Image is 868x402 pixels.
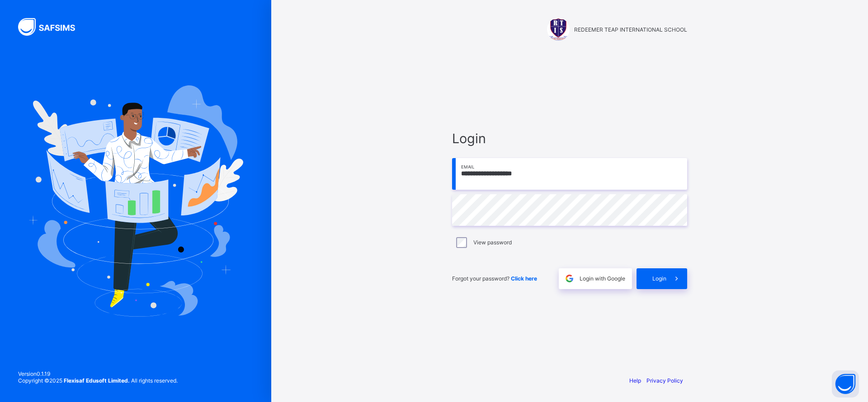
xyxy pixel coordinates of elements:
[646,377,683,384] a: Privacy Policy
[574,26,687,33] span: REDEEMER TEAP INTERNATIONAL SCHOOL
[28,85,243,317] img: Hero Image
[511,275,537,282] a: Click here
[473,239,512,246] label: View password
[64,377,130,384] strong: Flexisaf Edusoft Limited.
[652,275,666,282] span: Login
[564,273,575,284] img: google.396cfc9801f0270233282035f929180a.svg
[629,377,641,384] a: Help
[18,377,178,384] span: Copyright © 2025 All rights reserved.
[452,275,537,282] span: Forgot your password?
[580,275,625,282] span: Login with Google
[18,370,178,377] span: Version 0.1.19
[18,18,86,36] img: SAFSIMS Logo
[452,131,687,146] span: Login
[832,370,859,397] button: Open asap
